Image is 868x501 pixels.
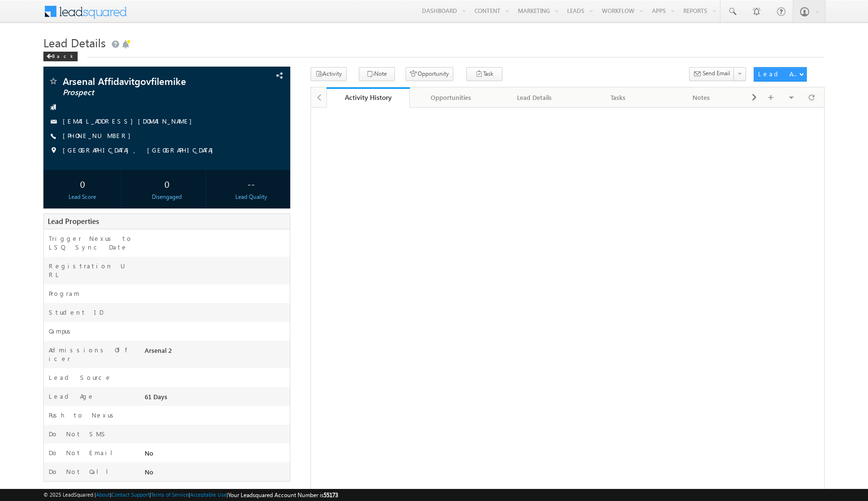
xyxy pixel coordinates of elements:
[660,87,744,108] a: Notes
[43,52,78,61] div: Back
[49,308,103,317] label: Student ID
[754,67,807,82] button: Lead Actions
[49,373,112,382] label: Lead Source
[46,193,119,201] div: Lead Score
[418,92,485,103] div: Opportunities
[49,467,116,476] label: Do Not Call
[410,87,493,108] a: Opportunities
[48,216,99,226] span: Lead Properties
[190,491,227,498] a: Acceptable Use
[63,88,217,97] span: Prospect
[130,193,203,201] div: Disengaged
[406,67,453,81] button: Opportunity
[49,448,120,457] label: Do Not Email
[324,491,338,499] span: 55173
[49,234,133,251] label: Trigger Nexus to LSQ Sync Date
[130,175,203,193] div: 0
[142,392,290,405] div: 61 Days
[49,430,108,438] label: Do Not SMS
[63,117,197,125] a: [EMAIL_ADDRESS][DOMAIN_NAME]
[46,175,119,193] div: 0
[334,93,403,102] div: Activity History
[493,87,577,108] a: Lead Details
[49,346,133,363] label: Admissions Officer
[111,491,149,498] a: Contact Support
[215,175,287,193] div: --
[466,67,502,81] button: Task
[142,448,290,462] div: No
[49,262,133,279] label: Registration URL
[49,411,117,419] label: Push to Nexus
[96,491,110,498] a: About
[228,491,338,499] span: Your Leadsquared Account Number is
[359,67,395,81] button: Note
[703,69,730,78] span: Send Email
[49,327,74,335] label: Campus
[668,92,735,103] div: Notes
[63,131,136,139] a: [PHONE_NUMBER]
[326,87,410,108] a: Activity History
[49,392,95,401] label: Lead Age
[145,346,172,354] span: Arsenal 2
[689,67,734,81] button: Send Email
[63,76,217,86] span: Arsenal Affidavitgovfilemike
[311,67,347,81] button: Activity
[758,70,799,78] div: Lead Actions
[501,92,568,103] div: Lead Details
[63,146,218,155] span: [GEOGRAPHIC_DATA], [GEOGRAPHIC_DATA]
[142,467,290,481] div: No
[43,490,338,500] span: © 2025 LeadSquared | | | | |
[49,289,80,298] label: Program
[43,35,106,50] span: Lead Details
[577,87,660,108] a: Tasks
[584,92,651,103] div: Tasks
[43,51,82,59] a: Back
[151,491,189,498] a: Terms of Service
[215,193,287,201] div: Lead Quality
